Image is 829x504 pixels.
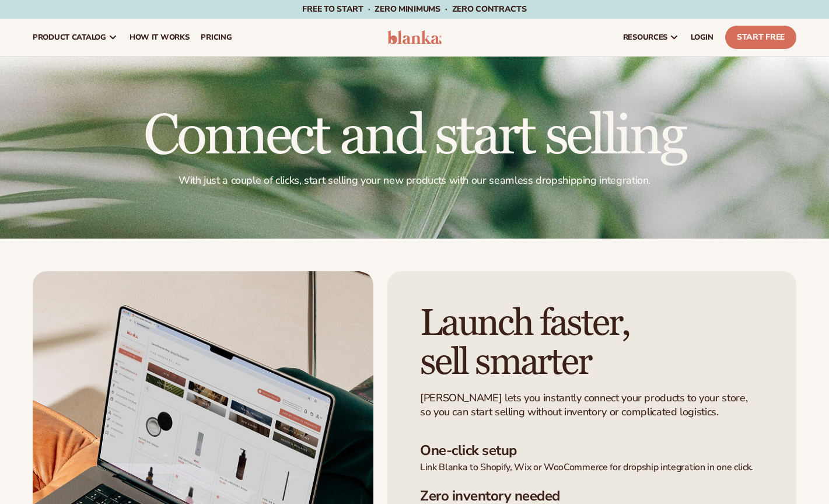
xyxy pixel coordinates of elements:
h3: One-click setup [420,442,764,459]
h1: Connect and start selling [33,108,796,164]
a: LOGIN [685,19,719,56]
span: pricing [201,33,232,42]
p: Link Blanka to Shopify, Wix or WooCommerce for dropship integration in one click. [420,461,764,474]
a: product catalog [27,19,124,56]
a: Start Free [725,26,796,49]
a: How It Works [124,19,195,56]
span: Free to start · ZERO minimums · ZERO contracts [302,3,526,15]
a: resources [617,19,685,56]
p: [PERSON_NAME] lets you instantly connect your products to your store, so you can start selling wi... [420,391,750,419]
a: pricing [195,19,237,56]
p: With just a couple of clicks, start selling your new products with our seamless dropshipping inte... [33,174,796,187]
span: resources [623,33,667,42]
span: How It Works [130,33,190,42]
span: LOGIN [691,33,713,42]
img: logo [387,30,442,44]
h2: Launch faster, sell smarter [420,304,764,382]
span: product catalog [33,33,106,42]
